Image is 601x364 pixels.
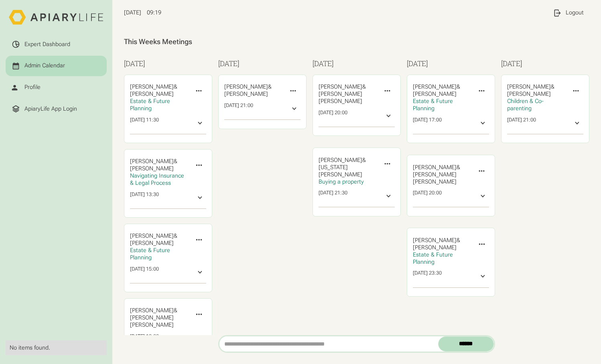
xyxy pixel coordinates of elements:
a: Expert Dashboard [6,34,106,54]
div: [DATE] 19:00 [130,333,159,346]
span: [PERSON_NAME] [413,83,457,90]
span: Children & Co-parenting [507,98,544,112]
div: Profile [24,84,41,91]
span: [PERSON_NAME] [130,83,174,90]
span: [PERSON_NAME] [PERSON_NAME] [413,171,457,185]
div: [DATE] 21:00 [507,117,536,129]
a: Logout [547,3,589,23]
div: & [130,158,189,172]
span: 09:19 [147,9,161,16]
div: & [319,157,378,178]
span: [PERSON_NAME] [130,165,174,172]
div: & [507,83,566,98]
span: [PERSON_NAME] [224,91,268,97]
div: No items found. [10,344,102,352]
div: [DATE] 13:30 [130,191,159,204]
a: ApiaryLife App Login [6,99,106,119]
h3: [DATE] [124,58,213,69]
div: [DATE] 21:30 [319,190,347,202]
div: & [130,233,189,247]
span: Estate & Future Planning [413,251,453,265]
div: Logout [566,9,584,16]
div: ApiaryLife App Login [24,105,77,113]
div: & [413,83,472,98]
div: & [413,164,472,186]
span: [PERSON_NAME] [130,158,174,165]
span: [PERSON_NAME] [413,91,457,97]
span: [PERSON_NAME] [PERSON_NAME] [130,314,174,328]
h3: [DATE] [407,58,495,69]
h3: [DATE] [313,58,401,69]
span: [PERSON_NAME] [PERSON_NAME] [319,91,362,105]
a: Admin Calendar [6,56,106,76]
span: [PERSON_NAME] [507,83,551,90]
div: [DATE] 23:30 [413,270,442,283]
span: [US_STATE][PERSON_NAME] [319,164,362,178]
span: [PERSON_NAME] [319,157,362,164]
span: Estate & Future Planning [130,98,170,112]
span: [PERSON_NAME] [413,237,457,244]
div: Admin Calendar [24,62,65,69]
span: [PERSON_NAME] [130,307,174,314]
h3: [DATE] [218,58,307,69]
div: [DATE] 17:00 [413,117,442,129]
span: [PERSON_NAME] [130,233,174,239]
span: [PERSON_NAME] [224,83,268,90]
span: [PERSON_NAME] [507,91,551,97]
div: & [130,83,189,98]
div: [DATE] 11:30 [130,117,159,129]
div: & [224,83,283,98]
span: Estate & Future Planning [413,98,453,112]
div: & [413,237,472,251]
h3: [DATE] [501,58,590,69]
div: This Weeks Meetings [124,37,589,46]
div: & [130,307,189,329]
div: [DATE] 15:00 [130,266,159,279]
span: [PERSON_NAME] [413,244,457,251]
span: [PERSON_NAME] [130,91,174,97]
span: Navigating Insurance & Legal Process [130,172,184,186]
div: Expert Dashboard [24,41,70,48]
span: Buying a property [319,178,364,185]
span: Estate & Future Planning [130,247,170,261]
div: [DATE] 20:00 [413,190,442,202]
span: [PERSON_NAME] [413,164,457,171]
div: [DATE] 21:00 [224,102,253,115]
a: Profile [6,77,106,97]
div: [DATE] 20:00 [319,109,347,122]
div: & [319,83,378,105]
span: [DATE] [124,9,141,16]
span: [PERSON_NAME] [319,83,362,90]
span: [PERSON_NAME] [130,240,174,247]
